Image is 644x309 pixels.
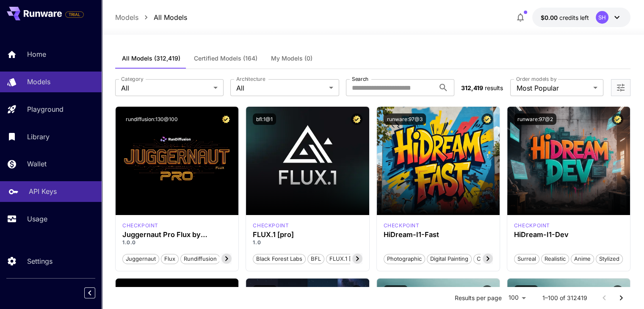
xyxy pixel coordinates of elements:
button: juggernaut [122,253,159,264]
label: Order models by [516,75,556,83]
span: My Models (0) [271,55,312,62]
p: Settings [27,256,53,266]
button: Certified Model – Vetted for best performance and includes a commercial license. [351,113,362,125]
a: Models [115,12,138,22]
p: API Keys [29,186,57,196]
label: Search [352,75,368,83]
button: runware:97@2 [514,113,556,125]
p: 1–100 of 312419 [542,294,587,302]
button: Collapse sidebar [84,287,95,298]
span: Stylized [596,255,622,263]
div: HiDream Dev [514,222,550,229]
span: Certified Models (164) [194,55,257,62]
button: Certified Model – Vetted for best performance and includes a commercial license. [220,113,232,125]
span: Most Popular [516,83,590,93]
span: All [121,83,210,93]
p: Playground [27,104,64,114]
p: Models [27,77,50,87]
button: Certified Model – Vetted for best performance and includes a commercial license. [612,113,623,125]
span: Black Forest Labs [253,255,305,263]
span: $0.00 [541,14,559,21]
button: Black Forest Labs [253,253,306,264]
span: FLUX.1 [pro] [326,255,365,263]
button: rundiffusion:110@101 [122,285,179,297]
span: results [485,84,503,91]
button: bfl:3@1 [253,285,277,297]
span: All [236,83,325,93]
button: Certified Model – Vetted for best performance and includes a commercial license. [481,113,493,125]
p: Home [27,49,46,59]
button: rundiffusion:130@100 [122,113,181,125]
div: 100 [505,292,529,304]
p: Results per page [455,294,502,302]
span: Add your payment card to enable full platform functionality. [65,9,84,19]
button: FLUX.1 [pro] [326,253,365,264]
span: 312,419 [461,84,483,91]
h3: HiDream-I1-Dev [514,231,623,239]
span: Cinematic [474,255,506,263]
span: juggernaut [123,255,159,263]
p: checkpoint [253,222,289,229]
button: Digital Painting [427,253,472,264]
div: $0.00 [541,13,589,22]
div: Collapse sidebar [91,285,102,301]
button: runware:97@3 [384,113,426,125]
button: Photographic [384,253,425,264]
button: $0.00SH [532,8,630,27]
button: flux [161,253,179,264]
span: Realistic [542,255,569,263]
span: BFL [308,255,324,263]
span: Surreal [514,255,539,263]
div: FLUX.1 D [122,222,158,229]
div: SH [596,11,608,24]
button: Certified Model – Vetted for best performance and includes a commercial license. [220,285,232,297]
button: bfl:1@5 [514,285,538,297]
span: Anime [571,255,594,263]
span: flux [161,255,178,263]
h3: HiDream-I1-Fast [384,231,493,239]
p: 1.0.0 [122,239,232,246]
h3: Juggernaut Pro Flux by RunDiffusion [122,231,232,239]
button: Stylized [596,253,623,264]
button: Certified Model – Vetted for best performance and includes a commercial license. [481,285,493,297]
button: rundiffusion [180,253,220,264]
p: 1.0 [253,239,362,246]
span: TRIAL [66,11,83,18]
button: Open more filters [616,83,626,93]
span: All Models (312,419) [122,55,180,62]
span: rundiffusion [181,255,220,263]
h3: FLUX.1 [pro] [253,231,362,239]
p: Usage [27,214,47,224]
p: Library [27,132,50,142]
p: checkpoint [514,222,550,229]
p: Wallet [27,159,47,169]
button: bfl:1@1 [253,113,276,125]
button: Anime [571,253,594,264]
div: HiDream Fast [384,222,420,229]
a: All Models [154,12,187,22]
p: checkpoint [384,222,420,229]
p: checkpoint [122,222,158,229]
span: credits left [559,14,589,21]
label: Category [121,75,144,83]
button: Realistic [541,253,569,264]
button: BFL [307,253,324,264]
div: fluxpro [253,222,289,229]
button: Go to next page [613,290,630,306]
button: bfl:1@2 [384,285,408,297]
span: Photographic [384,255,425,263]
button: Cinematic [473,253,506,264]
button: Certified Model – Vetted for best performance and includes a commercial license. [612,285,623,297]
button: Surreal [514,253,539,264]
nav: breadcrumb [115,12,187,22]
span: Digital Painting [427,255,471,263]
button: Certified Model – Vetted for best performance and includes a commercial license. [351,285,362,297]
label: Architecture [236,75,265,83]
